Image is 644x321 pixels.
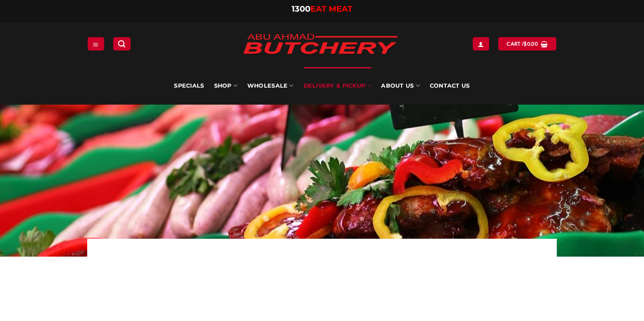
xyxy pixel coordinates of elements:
a: SHOP [214,67,237,105]
a: Contact Us [430,67,470,105]
bdi: 0.00 [524,41,538,46]
a: Specials [174,67,204,105]
a: Login [473,37,489,50]
span: Cart / [507,40,538,48]
a: 1300EAT MEAT [292,4,352,14]
a: Wholesale [247,67,294,105]
img: Abu Ahmad Butchery [235,28,405,62]
span: $ [524,40,527,48]
a: View cart [498,37,556,50]
a: Menu [88,37,104,50]
span: 1300 [292,4,310,14]
a: Search [113,37,130,50]
span: EAT MEAT [310,4,352,14]
a: About Us [381,67,419,105]
a: Delivery & Pickup [304,67,372,105]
